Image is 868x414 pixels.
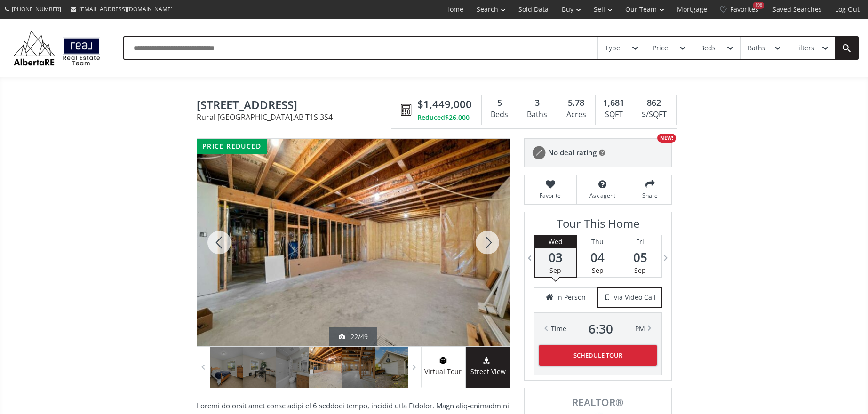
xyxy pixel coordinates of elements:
[529,191,572,199] span: Favorite
[549,266,561,275] span: Sep
[592,266,604,275] span: Sep
[421,366,465,377] span: Virtual Tour
[634,191,667,199] span: Share
[523,108,552,122] div: Baths
[577,251,619,264] span: 04
[600,108,627,122] div: SQFT
[197,99,396,113] span: 32019 314 Avenue East
[339,332,368,342] div: 22/49
[445,113,470,122] span: $26,000
[466,366,510,377] span: Street View
[657,134,676,143] div: NEW!
[753,2,764,9] div: 198
[12,5,61,13] span: [PHONE_NUMBER]
[795,45,814,51] div: Filters
[619,235,661,248] div: Fri
[556,293,586,302] span: in Person
[548,148,597,158] span: No deal rating
[417,97,472,111] span: $1,449,000
[535,235,576,248] div: Wed
[197,139,267,154] div: price reduced
[581,191,624,199] span: Ask agent
[523,97,552,109] div: 3
[417,113,472,122] div: Reduced
[589,322,613,335] span: 6 : 30
[562,108,590,122] div: Acres
[529,143,548,162] img: rating icon
[197,113,396,121] span: Rural [GEOGRAPHIC_DATA] , AB T1S 3S4
[619,251,661,264] span: 05
[539,345,657,366] button: Schedule Tour
[614,293,656,302] span: via Video Call
[79,5,173,13] span: [EMAIL_ADDRESS][DOMAIN_NAME]
[66,0,177,18] a: [EMAIL_ADDRESS][DOMAIN_NAME]
[534,217,662,235] h3: Tour This Home
[577,235,619,248] div: Thu
[634,266,646,275] span: Sep
[486,97,513,109] div: 5
[653,45,668,51] div: Price
[438,357,448,364] img: virtual tour icon
[637,108,671,122] div: $/SQFT
[562,97,590,109] div: 5.78
[748,45,765,51] div: Baths
[605,45,620,51] div: Type
[421,347,466,388] a: virtual tour iconVirtual Tour
[551,322,645,335] div: Time PM
[197,139,510,346] div: 32019 314 Avenue East Rural Foothills County, AB T1S 3S4 - Photo 22 of 49
[535,398,661,407] span: REALTOR®
[700,45,716,51] div: Beds
[9,28,104,68] img: Logo
[535,251,576,264] span: 03
[603,97,624,109] span: 1,681
[486,108,513,122] div: Beds
[637,97,671,109] div: 862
